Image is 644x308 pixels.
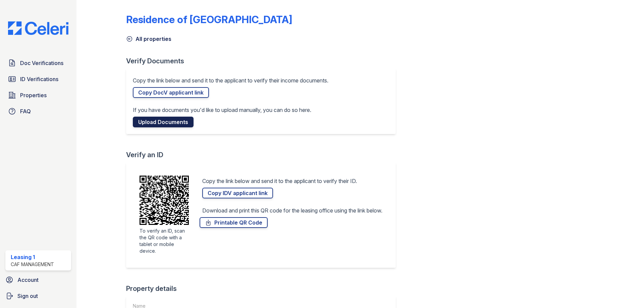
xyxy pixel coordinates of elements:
a: Copy DocV applicant link [133,87,209,98]
p: Download and print this QR code for the leasing office using the link below. [202,206,382,214]
a: Sign out [3,289,74,303]
div: Residence of [GEOGRAPHIC_DATA] [126,13,292,25]
a: Account [3,273,74,287]
div: To verify an ID, scan the QR code with a tablet or mobile device. [140,228,189,254]
div: Verify Documents [126,56,401,66]
iframe: chat widget [616,281,637,301]
span: ID Verifications [20,75,58,83]
span: Sign out [17,292,38,300]
span: Properties [20,91,47,99]
a: All properties [126,35,171,43]
div: CAF Management [11,261,54,268]
a: Printable QR Code [200,217,268,228]
div: Verify an ID [126,150,401,160]
p: If you have documents you'd like to upload manually, you can do so here. [133,106,311,114]
p: Copy the link below and send it to the applicant to verify their ID. [202,177,357,185]
span: Doc Verifications [20,59,63,67]
div: Property details [126,284,401,293]
a: Doc Verifications [5,56,71,70]
p: Copy the link below and send it to the applicant to verify their income documents. [133,76,328,84]
a: Upload Documents [133,117,194,127]
span: FAQ [20,107,31,115]
img: CE_Logo_Blue-a8612792a0a2168367f1c8372b55b34899dd931a85d93a1a3d3e32e68fde9ad4.png [3,21,74,35]
a: ID Verifications [5,72,71,86]
a: Copy IDV applicant link [202,188,273,198]
a: FAQ [5,105,71,118]
div: Leasing 1 [11,253,54,261]
a: Properties [5,88,71,102]
span: Account [17,276,39,284]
